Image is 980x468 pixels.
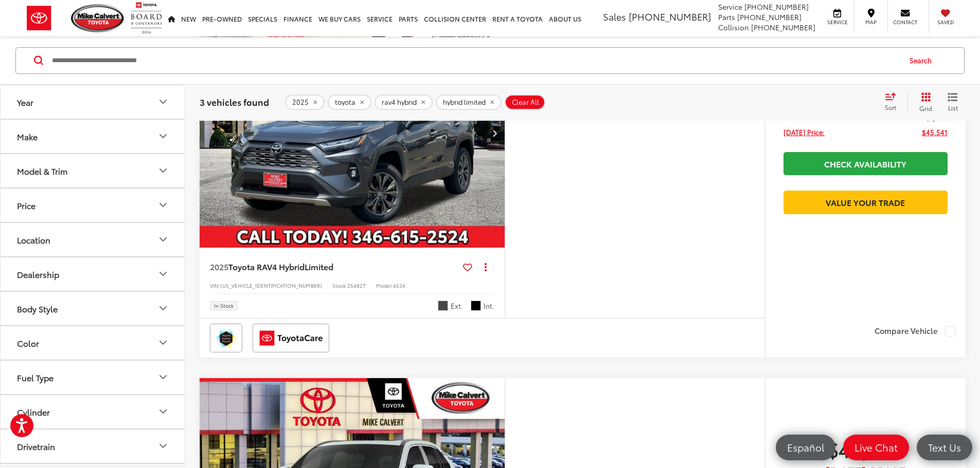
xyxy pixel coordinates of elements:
[17,165,67,175] div: Model & Trim
[1,291,186,325] button: Body StyleBody Style
[199,18,506,248] div: 2025 Toyota RAV4 Hybrid Hybrid Limited 0
[214,303,234,308] span: In Stock
[328,94,371,109] button: remove toyota
[776,435,835,460] a: Español
[17,234,50,244] div: Location
[199,18,506,248] img: 2025 Toyota RAV4 Hybrid Hybrid Limited
[210,260,228,272] span: 2025
[1,326,186,359] button: ColorColor
[922,127,948,137] span: $45,541
[157,405,169,418] div: Cylinder
[900,47,947,73] button: Search
[783,152,948,175] a: Check Availability
[1,188,186,221] button: PricePrice
[335,98,355,106] span: toyota
[1,222,186,256] button: LocationLocation
[17,269,59,278] div: Dealership
[199,18,506,248] a: 2025 Toyota RAV4 Hybrid Hybrid Limited2025 Toyota RAV4 Hybrid Hybrid Limited2025 Toyota RAV4 Hybr...
[157,164,169,177] div: Model & Trim
[157,233,169,246] div: Location
[505,94,545,109] button: Clear All
[1,395,186,428] button: CylinderCylinder
[438,301,448,311] span: Magnetic Gray Metallic
[157,440,169,452] div: Drivetrain
[485,263,487,271] span: dropdown dots
[17,372,54,382] div: Fuel Type
[718,2,742,12] span: Service
[512,98,539,106] span: Clear All
[893,18,917,26] span: Contact
[1,257,186,290] button: DealershipDealership
[783,127,825,137] span: [DATE] Price:
[843,435,909,460] a: Live Chat
[860,18,882,26] span: Map
[443,98,486,106] span: hybrid limited
[629,10,711,23] span: [PHONE_NUMBER]
[285,94,325,109] button: remove 2025
[347,282,366,289] span: 254827
[382,98,417,106] span: rav4 hybrid
[292,98,309,106] span: 2025
[940,91,966,112] button: List View
[783,436,948,461] span: $44,925
[826,18,849,26] span: Service
[934,18,957,26] span: Saved
[157,336,169,349] div: Color
[948,103,958,111] span: List
[17,441,55,451] div: Drivetrain
[484,115,505,151] button: Next image
[210,261,459,272] a: 2025Toyota RAV4 HybridLimited
[783,191,948,214] a: Value Your Trade
[603,10,626,23] span: Sales
[51,48,900,72] form: Search by Make, Model, or Keyword
[17,338,39,347] div: Color
[228,260,305,272] span: Toyota RAV4 Hybrid
[393,282,405,289] span: 4534
[157,371,169,383] div: Fuel Type
[157,268,169,280] div: Dealership
[923,441,966,454] span: Text Us
[17,97,33,106] div: Year
[17,131,38,141] div: Make
[157,302,169,314] div: Body Style
[718,22,749,32] span: Collision
[436,94,502,109] button: remove hybrid%20limited
[737,12,801,22] span: [PHONE_NUMBER]
[376,282,393,289] span: Model:
[71,4,126,32] img: Mike Calvert Toyota
[17,303,58,313] div: Body Style
[212,326,240,350] img: Toyota Safety Sense Mike Calvert Toyota Houston TX
[17,406,50,416] div: Cylinder
[1,85,186,118] button: YearYear
[875,326,955,336] label: Compare Vehicle
[880,91,907,112] button: Select sort value
[451,301,463,311] span: Ext.
[919,103,932,112] span: Grid
[375,94,433,109] button: remove rav4%20hybrid
[476,258,494,276] button: Actions
[718,12,735,22] span: Parts
[849,441,903,454] span: Live Chat
[885,103,896,111] span: Sort
[157,199,169,211] div: Price
[332,282,347,289] span: Stock:
[917,435,972,460] a: Text Us
[305,260,333,272] span: Limited
[1,154,186,187] button: Model & TrimModel & Trim
[751,22,815,32] span: [PHONE_NUMBER]
[907,91,940,112] button: Grid View
[1,429,186,462] button: DrivetrainDrivetrain
[1,360,186,394] button: Fuel TypeFuel Type
[157,96,169,108] div: Year
[17,200,35,210] div: Price
[220,282,322,289] span: [US_VEHICLE_IDENTIFICATION_NUMBER]
[484,301,494,311] span: Int.
[744,2,809,12] span: [PHONE_NUMBER]
[157,130,169,142] div: Make
[1,119,186,153] button: MakeMake
[200,95,269,107] span: 3 vehicles found
[210,282,220,289] span: VIN:
[255,326,327,350] img: ToyotaCare Mike Calvert Toyota Houston TX
[471,301,481,311] span: Black Softex®
[782,441,829,454] span: Español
